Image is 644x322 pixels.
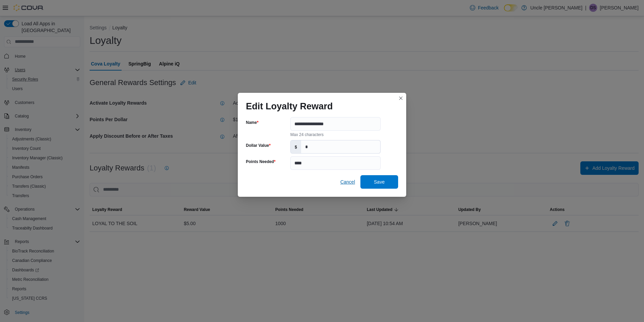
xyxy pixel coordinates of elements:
[290,131,381,137] div: Max 24 characters
[340,179,355,185] span: Cancel
[337,175,358,189] button: Cancel
[397,94,405,102] button: Closes this modal window
[246,120,258,125] label: Name
[374,179,385,185] span: Save
[246,159,276,164] label: Points Needed
[360,175,398,189] button: Save
[246,101,333,112] h1: Edit Loyalty Reward
[291,140,301,153] label: $
[246,143,270,148] label: Dollar Value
